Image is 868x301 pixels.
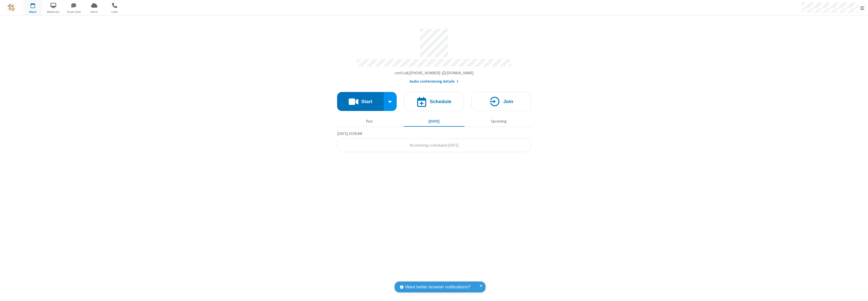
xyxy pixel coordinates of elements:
span: Drive [85,10,104,14]
section: Today's Meetings [337,131,531,152]
button: Copy my meeting room linkCopy my meeting room link [395,70,474,76]
div: Start conference options [384,92,397,111]
section: Account details [337,25,531,84]
span: Team Chat [64,10,83,14]
button: Past [339,117,400,126]
iframe: Chat [855,288,864,297]
img: QA Selenium DO NOT DELETE OR CHANGE [8,4,15,11]
button: Upcoming [468,117,529,126]
h4: Schedule [430,99,451,104]
span: Want better browser notifications? [405,284,470,290]
button: Join [471,92,531,111]
button: Schedule [404,92,464,111]
span: Calls [105,10,124,14]
button: Start [337,92,384,111]
span: [DATE] 10:58 AM [337,131,362,136]
span: No meetings scheduled [DATE] [410,143,458,148]
h4: Start [361,99,372,104]
button: [DATE] [404,117,465,126]
h4: Join [503,99,513,104]
span: Webinars [44,10,63,14]
span: Copy my meeting room link [395,71,474,75]
button: Audio conferencing details [410,79,459,84]
span: Meet [23,10,42,14]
